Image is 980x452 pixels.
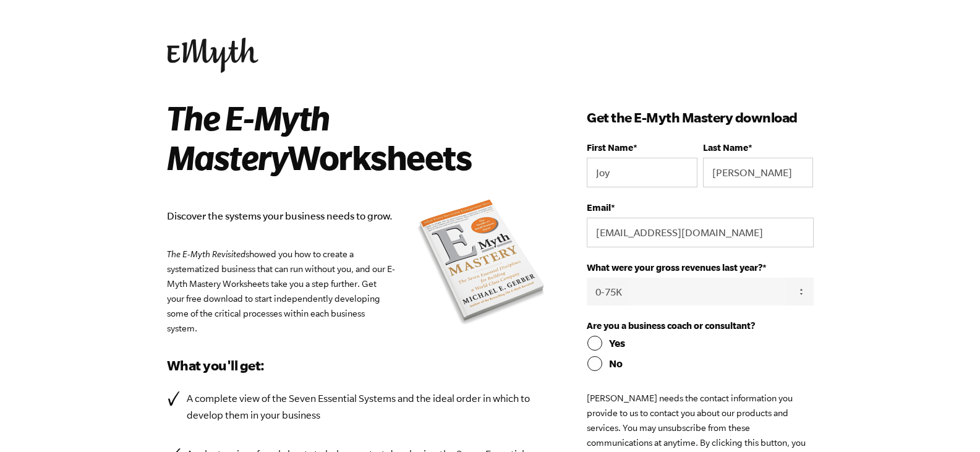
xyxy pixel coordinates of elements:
h3: What you'll get: [167,356,550,375]
span: Email [587,202,611,213]
img: EMyth [167,38,258,73]
p: Discover the systems your business needs to grow. [167,208,550,224]
i: The E-Myth Mastery [167,98,330,176]
img: emyth mastery book summary [414,197,550,330]
iframe: Chat Widget [918,393,980,452]
span: Are you a business coach or consultant? [587,320,755,331]
span: What were your gross revenues last year? [587,262,762,273]
em: The E-Myth Revisited [167,249,245,259]
p: showed you how to create a systematized business that can run without you, and our E-Myth Mastery... [167,247,550,336]
h2: Worksheets [167,98,532,177]
p: A complete view of the Seven Essential Systems and the ideal order in which to develop them in yo... [187,390,550,424]
span: First Name [587,142,633,153]
h3: Get the E-Myth Mastery download [587,108,813,127]
span: Last Name [703,142,748,153]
